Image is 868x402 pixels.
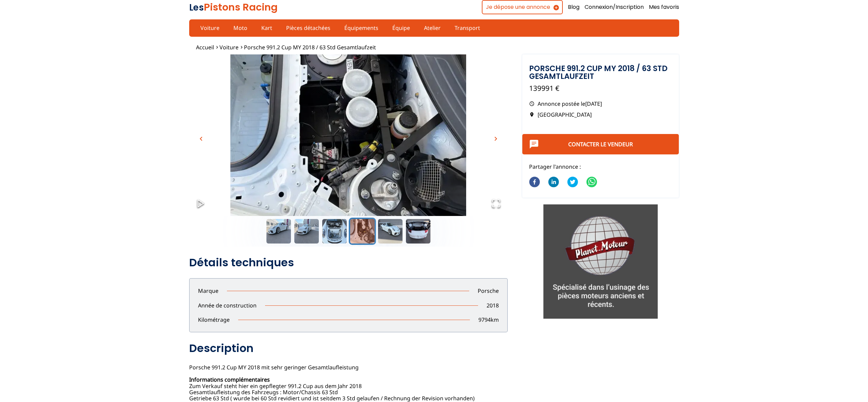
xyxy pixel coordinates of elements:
p: 9794 km [470,316,507,323]
button: Go to Slide 6 [405,218,432,245]
a: Équipements [340,22,383,34]
a: Porsche 991.2 Cup MY 2018 / 63 Std Gesamtlaufzeit [244,44,376,51]
a: Atelier [420,22,445,34]
a: Accueil [196,44,214,51]
a: Blog [568,3,579,11]
img: image [189,54,508,231]
div: Thumbnail Navigation [189,218,508,245]
p: Partager l'annonce : [529,163,672,170]
button: Go to Slide 5 [377,218,404,245]
a: Contacter le vendeur [568,140,633,148]
span: chevron_right [492,135,500,143]
b: Informations complémentaires [189,376,270,383]
button: Play or Pause Slideshow [189,192,212,216]
p: 2018 [478,302,507,309]
button: linkedin [548,172,559,192]
button: twitter [567,172,578,192]
button: Go to Slide 4 [349,218,376,245]
p: Année de construction [190,302,265,309]
button: facebook [529,172,540,192]
button: Go to Slide 1 [265,218,292,245]
p: Annonce postée le [DATE] [529,100,672,107]
span: Les [189,1,204,14]
p: 139991 € [529,83,672,93]
button: Open Fullscreen [485,192,508,216]
h2: Détails techniques [189,256,508,269]
button: whatsapp [586,172,597,192]
button: Contacter le vendeur [522,134,679,154]
div: Go to Slide 4 [189,54,508,216]
a: Équipe [388,22,414,34]
button: chevron_left [196,134,206,144]
p: Marque [190,287,227,295]
p: Kilométrage [190,316,238,323]
a: Transport [450,22,485,34]
h2: Description [189,341,508,355]
a: Connexion/Inscription [585,3,644,11]
h1: Porsche 991.2 Cup MY 2018 / 63 Std Gesamtlaufzeit [529,65,672,80]
a: Voiture [196,22,224,34]
a: Pièces détachées [282,22,335,34]
button: chevron_right [491,134,501,144]
a: LesPistons Racing [189,0,278,14]
span: chevron_left [197,135,205,143]
p: [GEOGRAPHIC_DATA] [529,111,672,118]
button: Go to Slide 3 [321,218,348,245]
a: Mes favoris [649,3,679,11]
a: Voiture [219,44,239,51]
a: Kart [257,22,277,34]
p: Porsche [469,287,507,295]
a: Moto [229,22,252,34]
button: Go to Slide 2 [293,218,320,245]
